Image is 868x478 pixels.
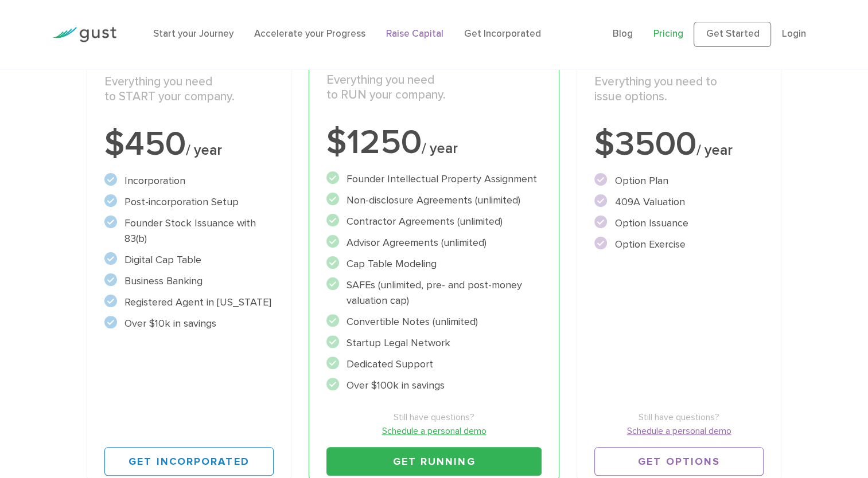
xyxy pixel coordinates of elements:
[464,28,541,40] a: Get Incorporated
[104,173,273,189] li: Incorporation
[613,28,633,40] a: Blog
[326,214,542,229] li: Contractor Agreements (unlimited)
[254,28,365,40] a: Accelerate your Progress
[326,171,542,187] li: Founder Intellectual Property Assignment
[594,410,763,424] span: Still have questions?
[104,447,273,476] a: Get Incorporated
[326,335,542,351] li: Startup Legal Network
[594,447,763,476] a: Get Options
[326,126,542,160] div: $1250
[104,216,273,246] li: Founder Stock Issuance with 83(b)
[186,142,222,159] span: / year
[326,277,542,308] li: SAFEs (unlimited, pre- and post-money valuation cap)
[696,142,732,159] span: / year
[594,216,763,231] li: Option Issuance
[326,193,542,208] li: Non-disclosure Agreements (unlimited)
[594,75,763,105] p: Everything you need to issue options.
[594,173,763,189] li: Option Plan
[104,75,273,105] p: Everything you need to START your company.
[594,127,763,162] div: $3500
[104,295,273,310] li: Registered Agent in [US_STATE]
[422,140,458,157] span: / year
[326,410,542,424] span: Still have questions?
[594,237,763,252] li: Option Exercise
[594,194,763,210] li: 409A Valuation
[104,273,273,289] li: Business Banking
[326,73,542,103] p: Everything you need to RUN your company.
[326,314,542,330] li: Convertible Notes (unlimited)
[326,356,542,372] li: Dedicated Support
[326,424,542,438] a: Schedule a personal demo
[326,235,542,250] li: Advisor Agreements (unlimited)
[594,424,763,438] a: Schedule a personal demo
[104,127,273,162] div: $450
[104,194,273,210] li: Post-incorporation Setup
[386,28,443,40] a: Raise Capital
[781,28,805,40] a: Login
[326,447,542,476] a: Get Running
[326,378,542,393] li: Over $100k in savings
[694,22,771,47] a: Get Started
[104,316,273,331] li: Over $10k in savings
[653,28,683,40] a: Pricing
[326,256,542,272] li: Cap Table Modeling
[153,28,233,40] a: Start your Journey
[52,27,116,42] img: Gust Logo
[104,252,273,268] li: Digital Cap Table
